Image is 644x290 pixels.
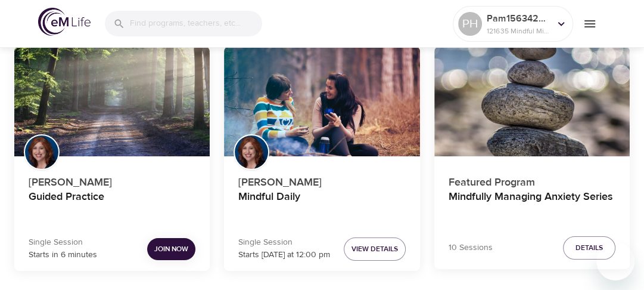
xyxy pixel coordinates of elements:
p: 121635 Mindful Minutes [487,26,550,36]
div: PH [458,12,482,36]
input: Find programs, teachers, etc... [130,11,262,36]
button: Join Now [147,238,195,260]
p: Starts in 6 minutes [29,249,97,261]
button: menu [573,7,606,40]
button: Details [563,236,615,260]
p: Starts [DATE] at 12:00 pm [238,249,330,261]
h4: Mindful Daily [238,190,405,219]
button: Mindful Daily [224,47,419,157]
p: Pam1563429713 [487,11,550,26]
span: View Details [351,243,398,255]
img: logo [38,8,91,36]
p: [PERSON_NAME] [29,169,195,190]
p: 10 Sessions [449,242,493,254]
button: Guided Practice [14,47,210,157]
button: View Details [344,237,406,261]
span: Join Now [154,243,188,255]
iframe: Button to launch messaging window [596,242,634,280]
p: Single Session [238,236,330,249]
h4: Guided Practice [29,190,195,219]
span: Details [575,242,603,254]
button: Mindfully Managing Anxiety Series [434,47,630,157]
p: Featured Program [449,169,615,190]
h4: Mindfully Managing Anxiety Series [449,190,615,219]
p: Single Session [29,236,97,249]
p: [PERSON_NAME] [238,169,405,190]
